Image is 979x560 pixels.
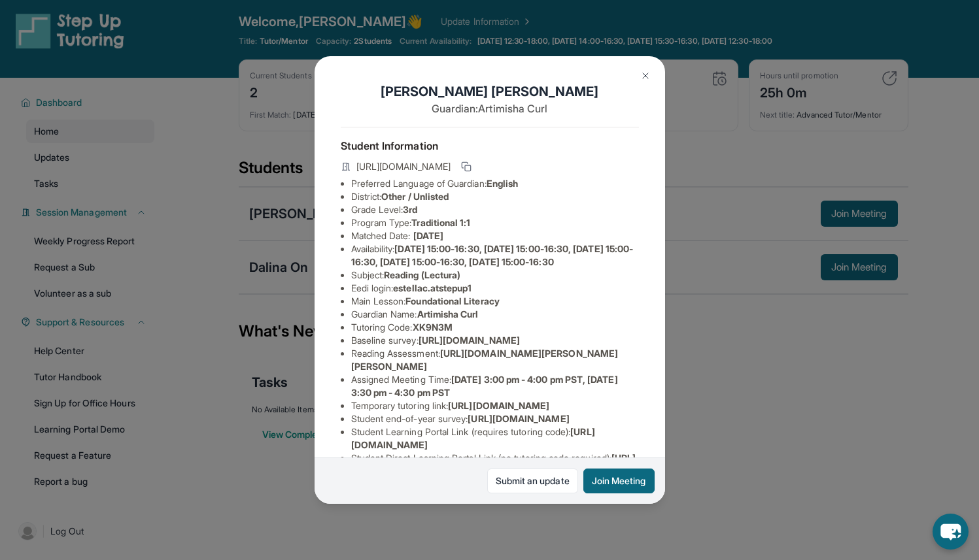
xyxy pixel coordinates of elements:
span: XK9N3M [413,321,453,333]
span: [DATE] 15:00-16:30, [DATE] 15:00-16:30, [DATE] 15:00-16:30, [DATE] 15:00-16:30, [DATE] 15:00-16:30 [351,243,634,267]
img: Close Icon [640,71,651,81]
li: Main Lesson : [351,295,639,308]
a: Submit an update [487,469,578,493]
li: Grade Level: [351,203,639,216]
li: Reading Assessment : [351,347,639,373]
li: Guardian Name : [351,308,639,321]
li: Temporary tutoring link : [351,399,639,412]
span: 3rd [403,204,417,215]
li: Availability: [351,242,639,269]
li: Student Learning Portal Link (requires tutoring code) : [351,425,639,452]
li: Subject : [351,269,639,282]
span: Traditional 1:1 [411,217,470,228]
span: [URL][DOMAIN_NAME] [448,400,549,411]
li: District: [351,190,639,203]
span: [URL][DOMAIN_NAME] [468,413,569,424]
span: Artimisha Curl [417,308,479,320]
span: [DATE] 3:00 pm - 4:00 pm PST, [DATE] 3:30 pm - 4:30 pm PST [351,374,618,398]
li: Student Direct Learning Portal Link (no tutoring code required) : [351,452,639,478]
span: Foundational Literacy [405,295,499,306]
span: [DATE] [413,230,443,241]
h4: Student Information [341,138,639,154]
span: [URL][DOMAIN_NAME][PERSON_NAME][PERSON_NAME] [351,348,619,372]
p: Guardian: Artimisha Curl [341,101,639,116]
span: estellac.atstepup1 [393,282,472,293]
button: Copy link [458,159,474,174]
span: English [487,178,519,189]
button: chat-button [933,514,969,550]
li: Tutoring Code : [351,321,639,334]
li: Assigned Meeting Time : [351,373,639,399]
span: Reading (Lectura) [384,269,460,280]
li: Matched Date: [351,229,639,242]
li: Student end-of-year survey : [351,412,639,425]
span: [URL][DOMAIN_NAME] [356,160,451,173]
button: Join Meeting [583,469,655,493]
li: Preferred Language of Guardian: [351,177,639,190]
li: Eedi login : [351,282,639,295]
li: Baseline survey : [351,334,639,347]
span: [URL][DOMAIN_NAME] [419,335,520,346]
li: Program Type: [351,216,639,229]
h1: [PERSON_NAME] [PERSON_NAME] [341,82,639,101]
span: Other / Unlisted [381,191,449,202]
